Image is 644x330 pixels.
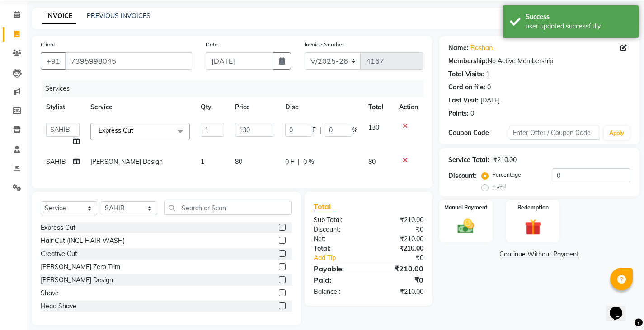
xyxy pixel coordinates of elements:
div: ₹0 [368,225,430,234]
span: % [352,125,357,135]
div: Services [42,80,430,97]
label: Redemption [517,204,549,212]
div: Payable: [307,263,368,274]
input: Search or Scan [164,201,292,215]
a: x [133,126,137,135]
span: | [320,125,321,135]
a: Continue Without Payment [441,250,638,259]
div: [PERSON_NAME] Zero Trim [41,262,120,272]
div: Balance : [307,287,368,297]
span: 130 [368,123,379,131]
span: 80 [235,158,242,166]
div: Name: [448,43,469,53]
div: Coupon Code [448,128,509,138]
th: Qty [195,97,230,117]
div: ₹0 [379,253,430,263]
a: Add Tip [307,253,379,263]
div: ₹210.00 [368,263,430,274]
span: 0 F [285,157,294,167]
div: Creative Cut [41,249,77,259]
div: ₹210.00 [368,234,430,244]
label: Percentage [492,171,521,179]
span: Express Cut [99,126,133,135]
label: Manual Payment [444,204,488,212]
span: F [312,125,316,135]
div: Total: [307,244,368,253]
div: ₹210.00 [493,155,517,165]
img: _gift.svg [520,217,546,237]
label: Fixed [492,182,506,191]
button: +91 [41,52,66,70]
div: Head Shave [41,302,76,311]
div: 1 [486,70,489,79]
input: Search by Name/Mobile/Email/Code [65,52,192,70]
th: Service [85,97,195,117]
span: Total [314,202,334,211]
div: 0 [487,83,491,92]
div: ₹0 [368,274,430,285]
div: Total Visits: [448,70,484,79]
th: Stylist [41,97,85,117]
div: Points: [448,109,469,118]
span: 1 [201,158,204,166]
div: [PERSON_NAME] Design [41,275,113,285]
button: Apply [604,126,630,140]
label: Client [41,41,55,49]
label: Date [206,41,218,49]
iframe: chat widget [606,294,635,321]
input: Enter Offer / Coupon Code [509,126,600,140]
div: ₹210.00 [368,215,430,225]
div: 0 [470,109,474,118]
a: Roshan [470,43,493,53]
div: Last Visit: [448,96,479,105]
div: Sub Total: [307,215,368,225]
div: Net: [307,234,368,244]
span: | [298,157,300,167]
span: 80 [368,158,376,166]
a: PREVIOUS INVOICES [87,12,150,20]
div: Discount: [448,171,476,181]
div: Card on file: [448,83,485,92]
span: [PERSON_NAME] Design [90,158,163,166]
th: Total [363,97,394,117]
span: SAHIB [46,158,66,166]
th: Price [230,97,280,117]
img: _cash.svg [452,217,479,236]
th: Action [394,97,423,117]
span: 0 % [303,157,314,167]
a: INVOICE [42,8,76,24]
div: Paid: [307,274,368,285]
div: ₹210.00 [368,244,430,253]
div: Hair Cut (INCL HAIR WASH) [41,236,125,246]
label: Invoice Number [305,41,344,49]
div: Success [526,12,632,22]
th: Disc [280,97,363,117]
div: ₹210.00 [368,287,430,297]
div: No Active Membership [448,56,630,66]
div: [DATE] [480,96,500,105]
div: Discount: [307,225,368,234]
div: Shave [41,288,59,298]
div: user updated successfully [526,22,632,31]
div: Express Cut [41,223,75,232]
div: Service Total: [448,155,489,165]
div: Membership: [448,56,488,66]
